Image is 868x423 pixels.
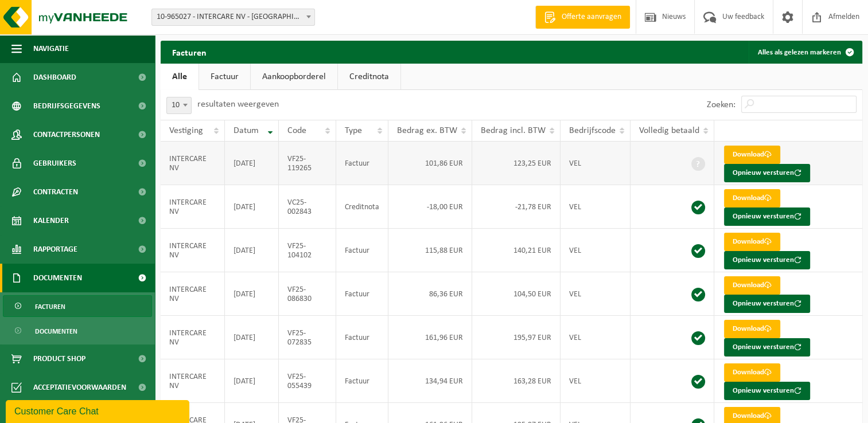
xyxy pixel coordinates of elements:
[472,229,560,272] td: 140,21 EUR
[6,398,192,423] iframe: chat widget
[724,382,810,400] button: Opnieuw versturen
[569,126,616,135] span: Bedrijfscode
[279,142,336,185] td: VF25-119265
[560,229,630,272] td: VEL
[33,149,76,178] span: Gebruikers
[151,9,315,26] span: 10-965027 - INTERCARE NV - GENTBRUGGE
[161,142,225,185] td: INTERCARE NV
[560,272,630,316] td: VEL
[152,9,314,25] span: 10-965027 - INTERCARE NV - GENTBRUGGE
[336,229,388,272] td: Factuur
[161,41,218,63] h2: Facturen
[560,359,630,403] td: VEL
[724,164,810,182] button: Opnieuw versturen
[345,126,362,135] span: Type
[388,142,472,185] td: 101,86 EUR
[724,320,780,338] a: Download
[197,100,279,109] label: resultaten weergeven
[472,272,560,316] td: 104,50 EUR
[724,251,810,269] button: Opnieuw versturen
[472,359,560,403] td: 163,28 EUR
[33,235,77,264] span: Rapportage
[560,142,630,185] td: VEL
[559,11,624,23] span: Offerte aanvragen
[33,344,85,373] span: Product Shop
[33,120,100,149] span: Contactpersonen
[336,272,388,316] td: Factuur
[535,6,630,29] a: Offerte aanvragen
[724,207,810,226] button: Opnieuw versturen
[724,146,780,164] a: Download
[225,359,279,403] td: [DATE]
[560,185,630,229] td: VEL
[397,126,457,135] span: Bedrag ex. BTW
[35,320,77,342] span: Documenten
[161,185,225,229] td: INTERCARE NV
[560,316,630,359] td: VEL
[639,126,699,135] span: Volledig betaald
[199,64,250,90] a: Factuur
[724,338,810,357] button: Opnieuw versturen
[336,359,388,403] td: Factuur
[338,64,400,90] a: Creditnota
[388,359,472,403] td: 134,94 EUR
[724,295,810,313] button: Opnieuw versturen
[33,34,69,63] span: Navigatie
[225,272,279,316] td: [DATE]
[707,100,735,109] label: Zoeken:
[388,272,472,316] td: 86,36 EUR
[336,316,388,359] td: Factuur
[749,41,861,64] button: Alles als gelezen markeren
[33,264,82,292] span: Documenten
[472,142,560,185] td: 123,25 EUR
[279,316,336,359] td: VF25-072835
[161,316,225,359] td: INTERCARE NV
[161,359,225,403] td: INTERCARE NV
[161,272,225,316] td: INTERCARE NV
[251,64,337,90] a: Aankoopborderel
[33,206,69,235] span: Kalender
[724,276,780,295] a: Download
[33,92,100,120] span: Bedrijfsgegevens
[388,229,472,272] td: 115,88 EUR
[225,185,279,229] td: [DATE]
[167,97,191,113] span: 10
[161,64,198,90] a: Alle
[33,63,76,92] span: Dashboard
[3,320,152,342] a: Documenten
[472,185,560,229] td: -21,78 EUR
[279,185,336,229] td: VC25-002843
[336,142,388,185] td: Factuur
[279,359,336,403] td: VF25-055439
[388,316,472,359] td: 161,96 EUR
[481,126,546,135] span: Bedrag incl. BTW
[388,185,472,229] td: -18,00 EUR
[233,126,259,135] span: Datum
[724,363,780,382] a: Download
[169,126,203,135] span: Vestiging
[225,142,279,185] td: [DATE]
[33,373,126,402] span: Acceptatievoorwaarden
[279,272,336,316] td: VF25-086830
[166,97,192,114] span: 10
[472,316,560,359] td: 195,97 EUR
[724,233,780,251] a: Download
[336,185,388,229] td: Creditnota
[33,178,78,206] span: Contracten
[287,126,306,135] span: Code
[161,229,225,272] td: INTERCARE NV
[279,229,336,272] td: VF25-104102
[225,229,279,272] td: [DATE]
[724,189,780,207] a: Download
[3,295,152,317] a: Facturen
[35,296,65,318] span: Facturen
[225,316,279,359] td: [DATE]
